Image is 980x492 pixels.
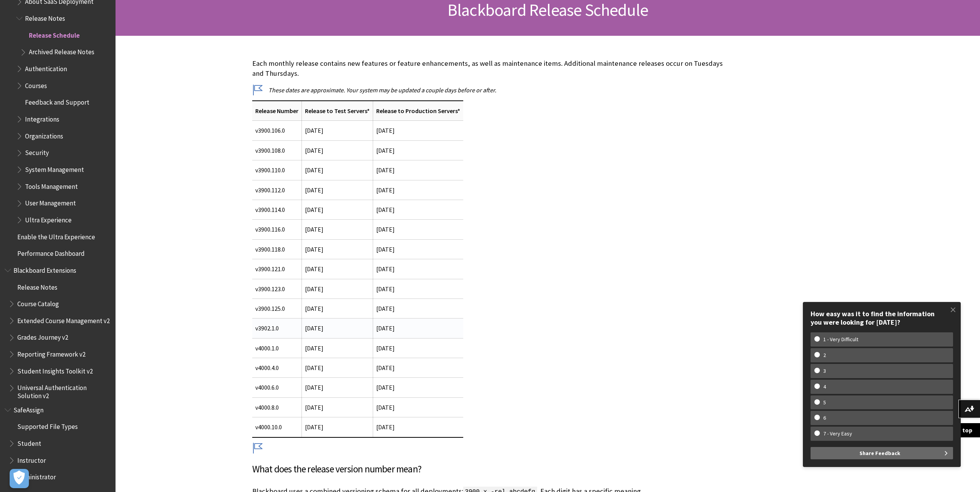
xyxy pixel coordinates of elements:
[17,230,95,241] span: Enable the Ultra Experience
[17,437,41,447] span: Student
[252,319,302,338] td: v3902.1.0
[5,404,111,484] nav: Book outline for Blackboard SafeAssign
[17,281,57,291] span: Release Notes
[17,331,68,342] span: Grades Journey v2
[302,417,373,437] td: [DATE]
[814,336,867,343] w-span: 1 - Very Difficult
[252,397,302,417] td: v4000.8.0
[305,206,323,213] span: [DATE]
[17,454,46,464] span: Instructor
[17,247,85,257] span: Performance Dashboard
[252,58,730,78] p: Each monthly release contains new features or feature enhancements, as well as maintenance items....
[5,264,111,400] nav: Book outline for Blackboard Extensions
[811,447,953,459] button: Share Feedback
[25,147,49,157] span: Security
[252,86,730,94] p: These dates are approximate. Your system may be updated a couple days before or after.
[252,140,302,160] td: v3900.108.0
[305,324,323,332] span: [DATE]
[373,319,463,338] td: [DATE]
[25,113,59,123] span: Integrations
[17,382,110,400] span: Universal Authentication Solution v2
[252,358,302,378] td: v4000.4.0
[305,305,323,312] span: [DATE]
[29,46,94,56] span: Archived Release Notes
[252,101,302,121] th: Release Number
[305,344,323,352] span: [DATE]
[373,338,463,358] td: [DATE]
[373,121,463,140] td: [DATE]
[302,140,373,160] td: [DATE]
[13,404,44,414] span: SafeAssign
[814,430,861,437] w-span: 7 - Very Easy
[814,399,835,406] w-span: 5
[252,338,302,358] td: v4000.1.0
[252,121,302,140] td: v3900.106.0
[814,415,835,421] w-span: 6
[252,417,302,437] td: v4000.10.0
[373,101,463,121] th: Release to Production Servers*
[302,397,373,417] td: [DATE]
[25,62,67,73] span: Authentication
[17,348,85,358] span: Reporting Framework v2
[373,417,463,437] td: [DATE]
[17,420,78,431] span: Supported File Types
[373,239,463,259] td: [DATE]
[252,299,302,318] td: v3900.125.0
[859,447,900,459] span: Share Feedback
[29,29,80,39] span: Release Schedule
[305,186,323,194] span: [DATE]
[13,264,76,274] span: Blackboard Extensions
[17,297,59,308] span: Course Catalog
[17,314,110,325] span: Extended Course Management v2
[25,163,84,173] span: System Management
[814,352,835,359] w-span: 2
[305,364,323,372] span: [DATE]
[305,225,323,233] span: [DATE]
[252,462,730,477] h3: What does the release version number mean?
[25,180,78,190] span: Tools Management
[373,140,463,160] td: [DATE]
[302,121,373,140] td: [DATE]
[25,130,63,140] span: Organizations
[305,384,323,391] span: [DATE]
[373,200,463,219] td: [DATE]
[252,239,302,259] td: v3900.118.0
[373,279,463,299] td: [DATE]
[376,186,395,194] span: [DATE]
[373,397,463,417] td: [DATE]
[811,310,953,326] div: How easy was it to find the information you were looking for [DATE]?
[25,79,47,90] span: Courses
[373,358,463,378] td: [DATE]
[252,180,302,200] td: v3900.112.0
[17,470,56,481] span: Administrator
[25,96,89,107] span: Feedback and Support
[814,368,835,374] w-span: 3
[17,365,93,375] span: Student Insights Toolkit v2
[252,200,302,219] td: v3900.114.0
[302,101,373,121] th: Release to Test Servers*
[373,378,463,397] td: [DATE]
[252,279,302,299] td: v3900.123.0
[252,160,302,180] td: v3900.110.0
[252,259,302,279] td: v3900.121.0
[10,469,29,488] button: Open Preferences
[302,160,373,180] td: [DATE]
[305,265,323,273] span: [DATE]
[252,378,302,397] td: v4000.6.0
[373,160,463,180] td: [DATE]
[25,197,76,207] span: User Management
[252,220,302,239] td: v3900.116.0
[814,384,835,390] w-span: 4
[25,12,65,22] span: Release Notes
[373,259,463,279] td: [DATE]
[25,213,72,224] span: Ultra Experience
[305,245,323,253] span: [DATE]
[373,220,463,239] td: [DATE]
[373,299,463,318] td: [DATE]
[305,285,323,293] span: [DATE]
